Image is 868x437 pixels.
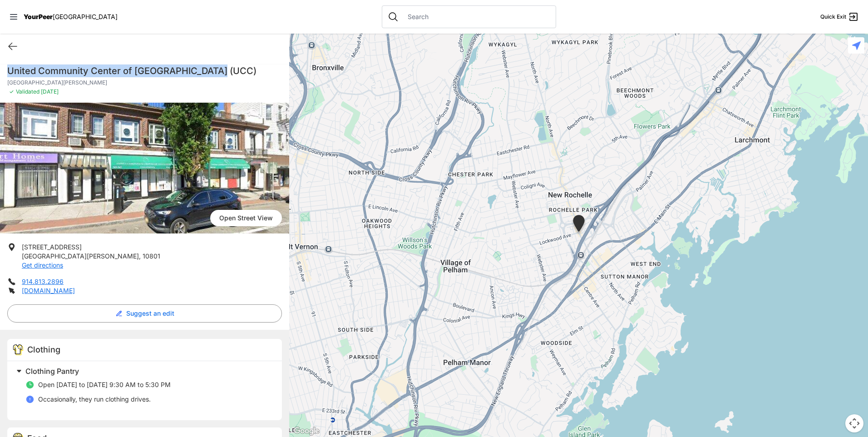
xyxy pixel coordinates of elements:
span: [DATE] [39,88,59,95]
a: Open this area in Google Maps (opens a new window) [291,425,321,437]
span: [STREET_ADDRESS] [22,243,82,251]
a: Get directions [22,261,63,269]
a: YourPeer[GEOGRAPHIC_DATA] [24,14,118,20]
span: Clothing [27,345,60,354]
span: Suggest an edit [126,309,174,318]
img: Google [291,425,321,437]
span: Quick Exit [820,13,846,20]
button: Suggest an edit [7,304,282,323]
span: Open [DATE] to [DATE] 9:30 AM to 5:30 PM [38,381,171,388]
h1: United Community Center of [GEOGRAPHIC_DATA] (UCC) [7,65,282,77]
a: 914.813.2896 [22,278,64,285]
input: Search [402,12,550,21]
span: Clothing Pantry [25,367,79,376]
span: [GEOGRAPHIC_DATA][PERSON_NAME] [22,252,139,260]
span: Open Street View [210,210,282,226]
a: [DOMAIN_NAME] [22,287,75,294]
a: Quick Exit [820,11,859,22]
p: [GEOGRAPHIC_DATA][PERSON_NAME] [7,79,282,86]
span: YourPeer [24,13,53,20]
span: Validated [16,88,39,95]
span: ✓ [9,88,14,95]
span: [GEOGRAPHIC_DATA] [53,13,118,20]
span: , [139,252,141,260]
span: 10801 [143,252,160,260]
div: New Rochelle [567,211,590,239]
button: Map camera controls [845,414,863,432]
p: Occasionally, they run clothing drives. [38,395,151,404]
